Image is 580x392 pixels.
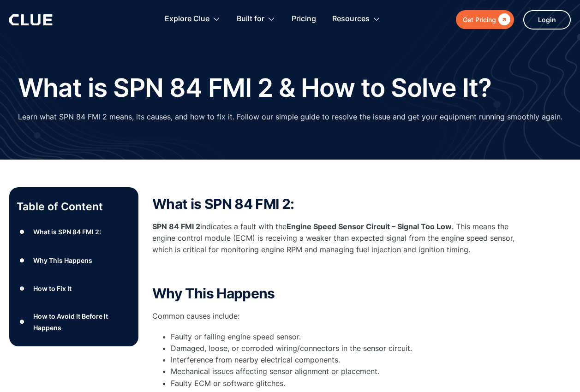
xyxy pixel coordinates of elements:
div: Get Pricing [463,14,496,25]
div: Resources [332,5,370,34]
div: Why This Happens [33,255,92,266]
p: Common causes include: [152,310,521,322]
strong: Engine Speed Sensor Circuit – Signal Too Low [287,222,452,231]
div: Built for [237,5,264,34]
a: Pricing [292,5,316,34]
a: Get Pricing [456,10,514,29]
div: Explore Clue [165,5,221,34]
div: How to Fix It [33,283,72,294]
a: ●What is SPN 84 FMI 2: [17,225,131,239]
div: What is SPN 84 FMI 2: [33,226,101,238]
div: ● [17,315,28,329]
p: indicates a fault with the . This means the engine control module (ECM) is receiving a weaker tha... [152,221,521,256]
li: Interference from nearby electrical components. [171,354,521,366]
a: ●How to Avoid It Before It Happens [17,310,131,333]
div: Resources [332,5,381,34]
strong: What is SPN 84 FMI 2: [152,196,294,212]
strong: SPN 84 FMI 2 [152,222,200,231]
div: ● [17,253,28,267]
a: ●Why This Happens [17,253,131,267]
strong: Why This Happens [152,285,275,302]
p: ‍ [152,265,521,276]
li: Damaged, loose, or corroded wiring/connectors in the sensor circuit. [171,343,521,354]
h1: What is SPN 84 FMI 2 & How to Solve It? [18,74,492,102]
p: Table of Content [17,199,131,214]
div: ● [17,225,28,239]
div: Explore Clue [165,5,209,34]
div: How to Avoid It Before It Happens [33,310,131,333]
li: Faulty or failing engine speed sensor. [171,331,521,343]
li: Mechanical issues affecting sensor alignment or placement. [171,366,521,377]
div:  [496,14,510,25]
p: Learn what SPN 84 FMI 2 means, its causes, and how to fix it. Follow our simple guide to resolve ... [18,111,562,123]
a: Login [523,10,571,30]
div: ● [17,282,28,296]
div: Built for [237,5,275,34]
a: ●How to Fix It [17,282,131,296]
